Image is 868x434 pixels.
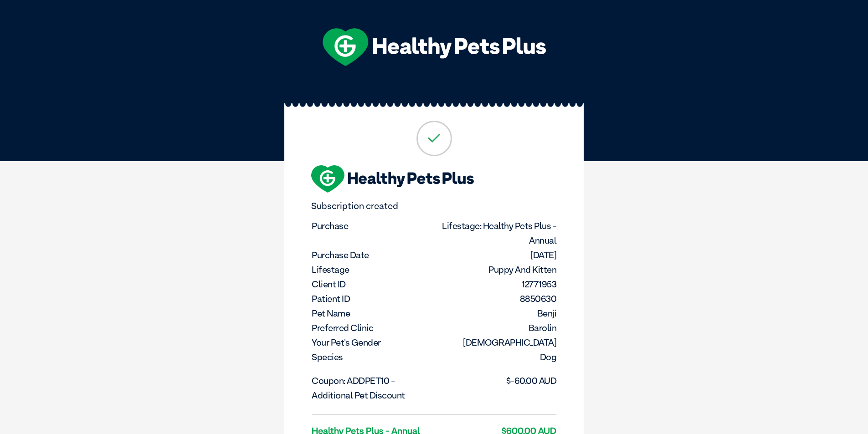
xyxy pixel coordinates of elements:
[312,262,433,277] dt: Lifestage
[435,350,557,364] dd: Dog
[312,306,433,321] dt: Pet Name
[312,291,433,306] dt: Patient ID
[312,373,433,403] dt: Coupon: ADDPET10 - Additional pet discount
[312,219,433,233] dt: Purchase
[311,201,557,211] p: Subscription created
[435,262,557,277] dd: Puppy and Kitten
[435,306,557,321] dd: Benji
[312,350,433,364] dt: Species
[435,321,557,335] dd: Barolin
[323,28,546,66] img: hpp-logo-landscape-green-white.png
[312,248,433,262] dt: Purchase Date
[435,335,557,350] dd: [DEMOGRAPHIC_DATA]
[312,277,433,291] dt: Client ID
[435,291,557,306] dd: 8850630
[311,165,474,193] img: hpp-logo
[435,219,557,248] dd: Lifestage: Healthy Pets Plus - Annual
[312,335,433,350] dt: Your pet's gender
[435,277,557,291] dd: 12771953
[435,373,557,388] dd: $-60.00 AUD
[435,248,557,262] dd: [DATE]
[312,321,433,335] dt: Preferred Clinic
